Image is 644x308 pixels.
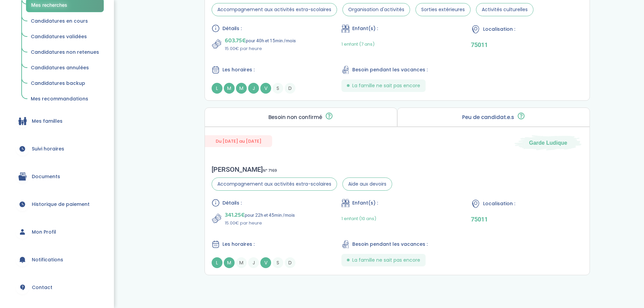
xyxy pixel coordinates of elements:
span: Documents [32,173,60,180]
span: Mon Profil [32,229,56,236]
span: Détails : [222,25,242,32]
span: M [236,257,247,268]
a: Historique de paiement [10,192,104,216]
span: S [272,257,283,268]
span: N° 7169 [263,167,277,174]
p: 75011 [471,216,583,223]
span: 1 enfant (10 ans) [341,215,376,222]
p: 75011 [471,41,583,48]
p: pour 22h et 45min /mois [225,210,295,220]
span: J [248,83,259,94]
span: Les horaires : [222,66,255,73]
a: Mes recommandations [26,93,104,105]
span: V [260,257,271,268]
p: pour 40h et 15min /mois [225,36,296,45]
span: Aide aux devoirs [342,177,392,191]
p: Besoin non confirmé [268,115,322,120]
span: Localisation : [483,200,515,207]
span: D [285,83,295,94]
a: Suivi horaires [10,137,104,161]
span: Besoin pendant les vacances : [352,241,428,248]
a: Candidatures backup [26,77,104,90]
a: Candidatures non retenues [26,46,104,59]
span: Mes recommandations [31,95,88,102]
span: J [248,257,259,268]
span: M [224,83,235,94]
span: Notifications [32,256,63,263]
div: [PERSON_NAME] [212,165,392,173]
a: Documents [10,164,104,189]
a: Notifications [10,247,104,272]
p: Peu de candidat.e.s [462,115,514,120]
span: Candidatures validées [31,33,87,40]
span: 341.25€ [225,210,245,220]
span: Candidatures non retenues [31,49,99,55]
span: L [212,257,222,268]
span: Candidatures backup [31,80,85,87]
span: 1 enfant (7 ans) [341,41,375,47]
span: L [212,83,222,94]
span: La famille ne sait pas encore [352,82,420,89]
a: Mes familles [10,109,104,133]
a: Candidatures validées [26,30,104,43]
a: Candidatures en cours [26,15,104,28]
a: Mon Profil [10,220,104,244]
span: La famille ne sait pas encore [352,257,420,264]
span: Garde Ludique [529,139,567,146]
span: Candidatures en cours [31,18,88,24]
span: M [236,83,247,94]
span: Enfant(s) : [352,199,378,207]
span: M [224,257,235,268]
span: S [272,83,283,94]
p: 15.00€ par heure [225,220,295,227]
span: V [260,83,271,94]
a: Candidatures annulées [26,62,104,74]
span: Contact [32,284,52,291]
span: Accompagnement aux activités extra-scolaires [212,3,337,16]
span: Du [DATE] au [DATE] [205,135,272,147]
span: Détails : [222,199,242,207]
span: Besoin pendant les vacances : [352,66,428,73]
span: Les horaires : [222,241,255,248]
span: Localisation : [483,26,515,33]
a: Contact [10,275,104,300]
span: Mes familles [32,118,63,125]
span: Historique de paiement [32,201,90,208]
span: 603.75€ [225,36,246,45]
span: Enfant(s) : [352,25,378,32]
span: Accompagnement aux activités extra-scolaires [212,177,337,191]
span: D [285,257,295,268]
span: Mes recherches [31,2,67,8]
span: Candidatures annulées [31,64,89,71]
span: Organisation d'activités [342,3,410,16]
span: Suivi horaires [32,145,64,152]
span: Sorties extérieures [415,3,471,16]
p: 15.00€ par heure [225,45,296,52]
span: Activités culturelles [476,3,533,16]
